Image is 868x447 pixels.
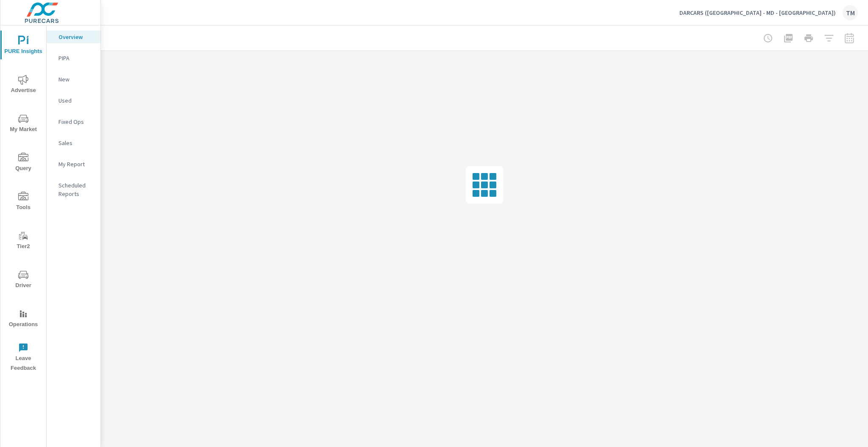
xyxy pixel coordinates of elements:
[58,96,94,105] p: Used
[3,309,44,330] span: Operations
[47,115,100,128] div: Fixed Ops
[58,117,94,126] p: Fixed Ops
[58,181,94,198] p: Scheduled Reports
[47,52,100,64] div: PIPA
[0,25,46,377] div: nav menu
[3,192,44,212] span: Tools
[58,75,94,84] p: New
[47,158,100,170] div: My Report
[3,231,44,251] span: Tier2
[47,137,100,149] div: Sales
[58,160,94,168] p: My Report
[58,54,94,62] p: PIPA
[3,36,44,56] span: PURE Insights
[47,31,100,43] div: Overview
[3,153,44,173] span: Query
[58,139,94,147] p: Sales
[3,270,44,291] span: Driver
[3,75,44,95] span: Advertise
[47,94,100,107] div: Used
[47,179,100,200] div: Scheduled Reports
[843,5,858,20] div: TM
[3,343,44,373] span: Leave Feedback
[58,33,94,41] p: Overview
[47,73,100,86] div: New
[3,114,44,134] span: My Market
[679,9,836,17] p: DARCARS ([GEOGRAPHIC_DATA] - MD - [GEOGRAPHIC_DATA])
